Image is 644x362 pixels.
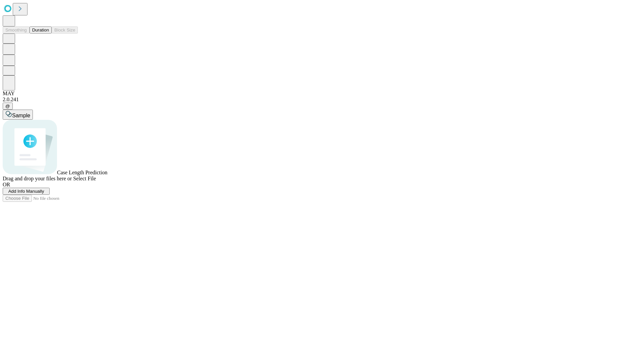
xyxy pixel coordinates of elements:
[3,110,33,120] button: Sample
[8,189,44,194] span: Add Info Manually
[3,97,641,103] div: 2.0.241
[12,113,30,118] span: Sample
[3,188,50,195] button: Add Info Manually
[57,170,107,175] span: Case Length Prediction
[3,176,72,181] span: Drag and drop your files here or
[5,104,10,109] span: @
[3,90,641,97] div: MAY
[3,182,10,187] span: OR
[3,103,13,110] button: @
[30,26,52,34] button: Duration
[52,26,78,34] button: Block Size
[73,176,96,181] span: Select File
[3,26,30,34] button: Smoothing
